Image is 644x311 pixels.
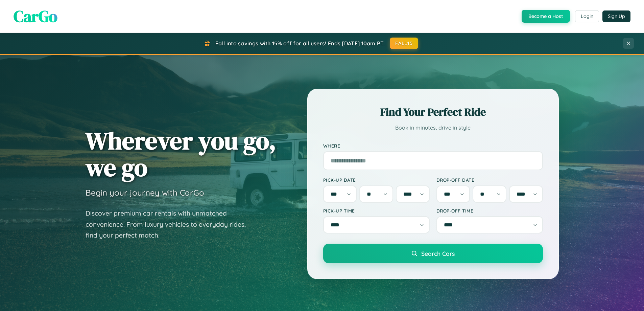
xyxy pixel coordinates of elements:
label: Where [323,143,543,149]
label: Drop-off Date [436,177,543,183]
label: Pick-up Time [323,208,430,214]
button: Search Cars [323,244,543,263]
label: Drop-off Time [436,208,543,214]
label: Pick-up Date [323,177,430,183]
button: FALL15 [390,38,418,49]
h3: Begin your journey with CarGo [86,187,204,198]
h2: Find Your Perfect Ride [323,105,543,119]
button: Become a Host [522,10,570,23]
h1: Wherever you go, we go [86,127,276,181]
span: Search Cars [421,250,455,257]
p: Discover premium car rentals with unmatched convenience. From luxury vehicles to everyday rides, ... [86,208,255,241]
span: Fall into savings with 15% off for all users! Ends [DATE] 10am PT. [215,40,385,47]
button: Login [575,10,599,22]
span: CarGo [14,5,57,27]
button: Sign Up [602,10,630,22]
p: Book in minutes, drive in style [323,123,543,133]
